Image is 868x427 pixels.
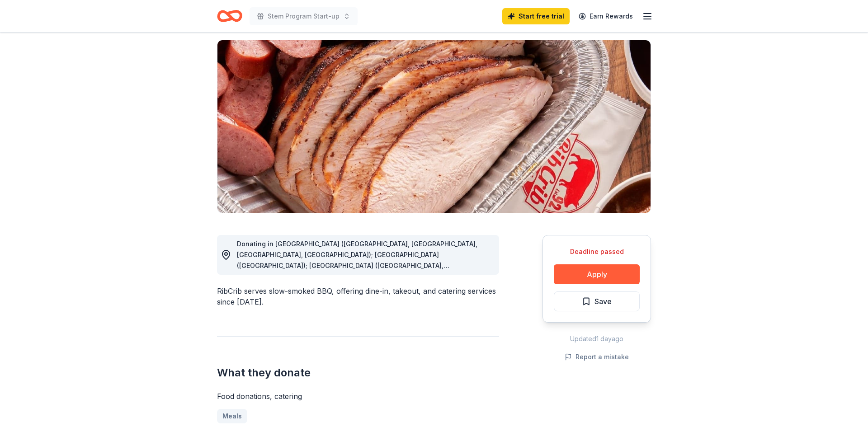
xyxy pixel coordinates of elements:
[237,240,477,334] span: Donating in [GEOGRAPHIC_DATA] ([GEOGRAPHIC_DATA], [GEOGRAPHIC_DATA], [GEOGRAPHIC_DATA], [GEOGRAPH...
[554,264,640,284] button: Apply
[217,391,499,402] div: Food donations, catering
[250,7,358,25] button: Stem Program Start-up
[217,409,247,423] a: Meals
[565,352,629,362] button: Report a mistake
[502,8,570,24] a: Start free trial
[542,333,651,344] div: Updated 1 day ago
[268,11,340,22] span: Stem Program Start-up
[217,40,651,213] img: Image for RibCrib
[217,366,499,380] h2: What they donate
[554,291,640,311] button: Save
[217,286,499,307] div: RibCrib serves slow-smoked BBQ, offering dine-in, takeout, and catering services since [DATE].
[594,296,612,307] span: Save
[573,8,638,24] a: Earn Rewards
[217,5,242,27] a: Home
[554,246,640,257] div: Deadline passed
